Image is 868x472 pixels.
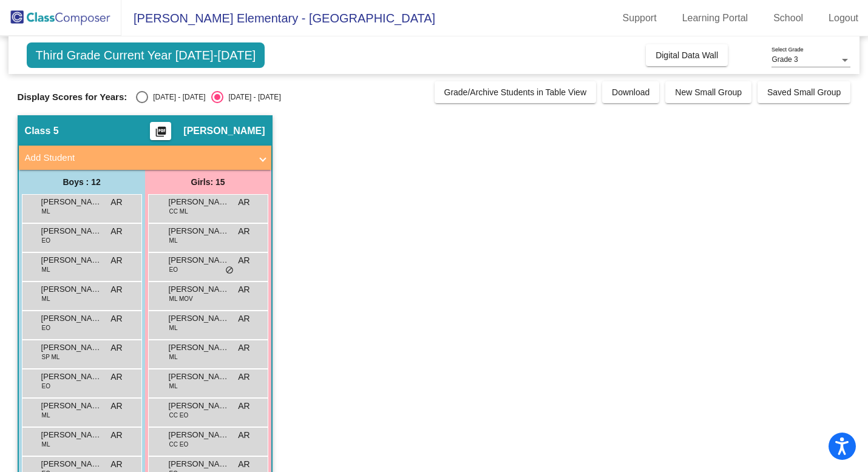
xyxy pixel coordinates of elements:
span: Class 5 [25,125,59,137]
button: Digital Data Wall [646,44,728,66]
span: AR [110,429,122,442]
span: Third Grade Current Year [DATE]-[DATE] [27,42,265,68]
span: SP ML [42,352,60,362]
mat-panel-title: Add Student [25,151,251,165]
span: [PERSON_NAME] [169,254,229,266]
span: AR [110,312,122,325]
a: Learning Portal [673,8,758,28]
span: Display Scores for Years: [18,92,127,103]
div: [DATE] - [DATE] [223,92,280,103]
span: EO [169,265,178,274]
span: [PERSON_NAME] [183,125,265,137]
span: [PERSON_NAME] [169,225,229,237]
span: [PERSON_NAME] [41,400,102,412]
span: ML [169,382,178,391]
span: ML [42,207,50,216]
span: AR [238,458,249,471]
button: Download [602,81,659,103]
span: AR [110,458,122,471]
button: Saved Small Group [758,81,850,103]
button: Grade/Archive Students in Table View [435,81,597,103]
span: AR [110,254,122,267]
span: New Small Group [675,87,742,97]
span: [PERSON_NAME] [41,429,102,441]
span: Grade 3 [771,55,798,64]
span: ML [42,294,50,303]
span: ML [169,352,178,362]
mat-icon: picture_as_pdf [154,126,168,143]
div: Girls: 15 [145,170,271,194]
span: EO [42,382,50,391]
span: CC EO [169,411,189,420]
span: [PERSON_NAME] [41,283,102,295]
span: AR [238,429,249,442]
span: ML [42,411,50,420]
span: [PERSON_NAME] [169,196,229,208]
button: Print Students Details [150,122,171,140]
span: Saved Small Group [767,87,841,97]
a: Support [613,8,666,28]
span: Download [612,87,649,97]
span: [PERSON_NAME] [41,458,102,470]
span: EO [42,323,50,332]
span: AR [238,400,249,413]
span: ML [42,440,50,449]
span: [PERSON_NAME] [41,196,102,208]
button: New Small Group [665,81,751,103]
span: AR [110,400,122,413]
span: [PERSON_NAME] [41,342,102,354]
span: AR [110,342,122,354]
span: [PERSON_NAME] [169,342,229,354]
span: [PERSON_NAME] [41,371,102,383]
span: [PERSON_NAME] [41,312,102,325]
mat-expansion-panel-header: Add Student [19,146,271,170]
span: [PERSON_NAME] Elementary - [GEOGRAPHIC_DATA] [121,8,435,28]
span: AR [238,196,249,209]
span: AR [238,225,249,238]
span: AR [238,283,249,296]
mat-radio-group: Select an option [136,91,280,103]
span: [PERSON_NAME] [169,371,229,383]
span: CC EO [169,440,189,449]
span: AR [110,283,122,296]
span: [PERSON_NAME] [169,400,229,412]
span: EO [42,236,50,245]
span: Digital Data Wall [656,50,718,60]
a: School [764,8,813,28]
span: AR [110,225,122,238]
span: ML [169,323,178,332]
span: AR [238,371,249,383]
span: ML MOV [169,294,193,303]
span: ML [169,236,178,245]
span: AR [238,312,249,325]
div: [DATE] - [DATE] [148,92,205,103]
a: Logout [819,8,868,28]
span: AR [238,342,249,354]
span: CC ML [169,207,188,216]
span: [PERSON_NAME] [41,225,102,237]
span: do_not_disturb_alt [225,266,234,275]
span: [PERSON_NAME] [169,283,229,295]
div: Boys : 12 [19,170,145,194]
span: AR [110,371,122,383]
span: AR [238,254,249,267]
span: [PERSON_NAME] [169,429,229,441]
span: [PERSON_NAME] [169,312,229,325]
span: Grade/Archive Students in Table View [444,87,587,97]
span: [PERSON_NAME] [41,254,102,266]
span: [PERSON_NAME] [169,458,229,470]
span: ML [42,265,50,274]
span: AR [110,196,122,209]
